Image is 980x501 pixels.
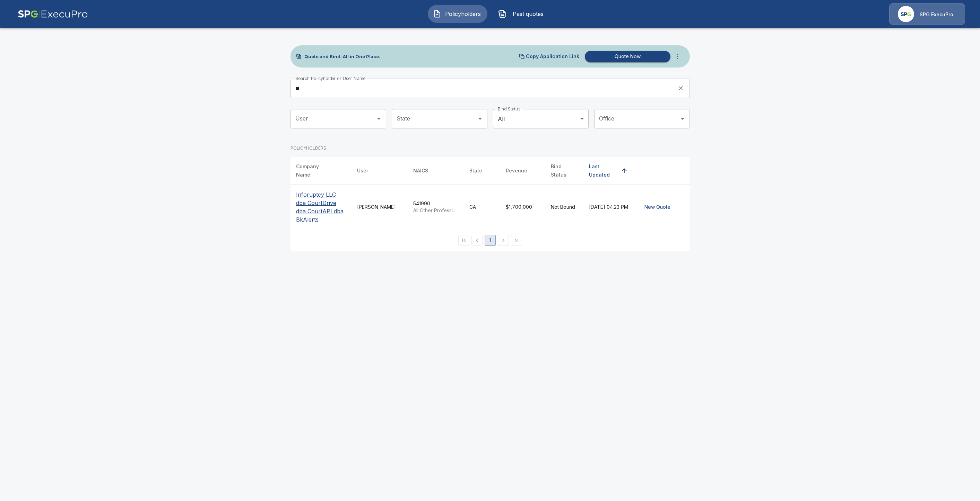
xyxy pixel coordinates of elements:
img: Policyholders Icon [433,10,441,18]
button: New Quote [642,201,673,214]
label: Bind Status [498,106,520,112]
img: Past quotes Icon [498,10,506,18]
button: Past quotes IconPast quotes [493,5,553,23]
div: Revenue [506,167,527,175]
button: Open [374,114,384,124]
th: Bind Status [545,157,583,185]
a: Agency IconSPG ExecuPro [889,3,965,25]
p: POLICYHOLDERS [290,145,326,151]
p: Copy Application Link [526,54,579,59]
div: Last Updated [589,162,618,179]
div: All [493,109,589,128]
img: AA Logo [18,3,88,25]
div: Company Name [296,162,333,179]
button: more [670,50,684,63]
button: Policyholders IconPolicyholders [428,5,487,23]
td: $1,700,000 [500,185,545,230]
td: CA [464,185,500,230]
img: Agency Icon [898,6,914,22]
p: SPG ExecuPro [920,11,953,18]
span: Policyholders [444,10,482,18]
p: All Other Professional, Scientific, and Technical Services [413,207,458,214]
a: Quote Now [582,51,670,62]
div: User [357,167,368,175]
button: clear search [676,83,686,93]
td: Not Bound [545,185,583,230]
label: Search Policyholder or User Name [295,75,365,81]
p: Quote and Bind. All in One Place. [304,54,380,59]
table: simple table [290,157,690,229]
div: NAICS [413,167,428,175]
button: Open [475,114,485,124]
button: page 1 [485,235,496,246]
div: [PERSON_NAME] [357,204,402,211]
button: Open [678,114,687,124]
span: Past quotes [509,10,547,18]
p: Inforuptcy LLC dba CourtDrive dba CourtAPI dba BkAlerts [296,190,346,224]
nav: pagination navigation [457,235,523,246]
div: State [469,167,482,175]
button: Quote Now [585,51,670,62]
div: 541990 [413,200,458,214]
td: [DATE] 04:23 PM [583,185,636,230]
